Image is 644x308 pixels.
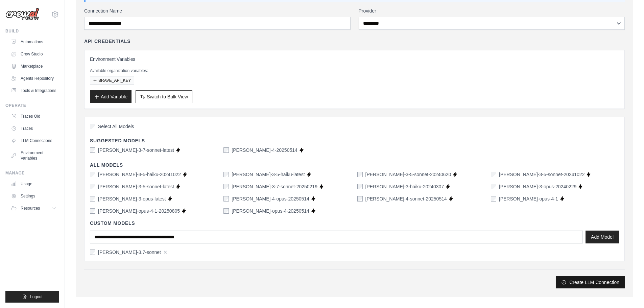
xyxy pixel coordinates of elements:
label: claude-3-5-sonnet-20241022 [499,171,585,178]
span: Select All Models [98,123,134,130]
input: claude-opus-4-1-20250805 [90,208,95,214]
input: claude-sonnet-4-20250514 [223,147,229,153]
span: Switch to Bulk View [147,93,188,100]
h4: Suggested Models [90,137,619,144]
h4: Custom Models [90,220,619,227]
label: claude-3-opus-latest [98,195,166,202]
a: Usage [8,179,59,189]
a: Environment Variables [8,147,59,164]
label: claude-3-5-haiku-latest [232,171,305,178]
input: claude-3-7-sonnet-latest [90,147,95,153]
input: claude-3-haiku-20240307 [357,184,363,189]
p: Available organization variables: [90,68,619,73]
input: claude-3-5-haiku-latest [223,172,229,177]
label: Connection Name [84,7,351,14]
input: claude-3.7-sonnet [90,250,95,255]
iframe: Chat Widget [610,276,644,308]
input: claude-opus-4-20250514 [223,208,229,214]
label: claude-opus-4-1-20250805 [98,208,180,214]
input: Select All Models [90,124,95,129]
div: Operate [5,103,59,108]
h4: All Models [90,162,619,168]
img: Logo [5,8,39,21]
a: Traces [8,123,59,134]
input: claude-4-opus-20250514 [223,196,229,202]
label: claude-3-5-sonnet-latest [98,183,174,190]
a: Agents Repository [8,73,59,84]
input: claude-3-5-sonnet-20241022 [491,172,496,177]
button: Logout [5,291,59,303]
input: claude-3-5-haiku-20241022 [90,172,95,177]
h4: API Credentials [84,38,130,45]
label: claude-4-sonnet-20250514 [365,195,447,202]
span: Resources [21,206,40,211]
label: claude-3-opus-20240229 [499,183,577,190]
button: Add Variable [90,90,132,103]
button: × [164,249,167,255]
label: claude-3-haiku-20240307 [365,183,444,190]
span: Logout [30,294,43,300]
input: claude-opus-4-1 [491,196,496,202]
label: claude-3-7-sonnet-20250219 [232,183,317,190]
a: LLM Connections [8,135,59,146]
label: claude-3-5-haiku-20241022 [98,171,181,178]
div: Build [5,28,59,34]
a: Tools & Integrations [8,85,59,96]
label: claude-4-opus-20250514 [232,195,309,202]
label: claude-3.7-sonnet [98,249,161,256]
label: claude-3-7-sonnet-latest [98,147,174,153]
button: BRAVE_API_KEY [90,76,134,85]
a: Marketplace [8,61,59,72]
input: claude-4-sonnet-20250514 [357,196,363,202]
a: Traces Old [8,111,59,122]
input: claude-3-7-sonnet-20250219 [223,184,229,189]
input: claude-3-opus-latest [90,196,95,202]
label: claude-opus-4-20250514 [232,208,309,214]
button: Resources [8,203,59,214]
label: claude-3-5-sonnet-20240620 [365,171,451,178]
input: claude-3-5-sonnet-20240620 [357,172,363,177]
button: Create LLM Connection [556,276,625,288]
a: Settings [8,191,59,202]
h3: Environment Variables [90,56,619,63]
input: claude-3-5-sonnet-latest [90,184,95,189]
button: Add Model [586,231,619,243]
button: Switch to Bulk View [136,90,192,103]
input: claude-3-opus-20240229 [491,184,496,189]
a: Automations [8,37,59,47]
label: claude-sonnet-4-20250514 [232,147,297,153]
div: Manage [5,170,59,176]
label: claude-opus-4-1 [499,195,558,202]
label: Provider [359,7,625,14]
a: Crew Studio [8,49,59,60]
